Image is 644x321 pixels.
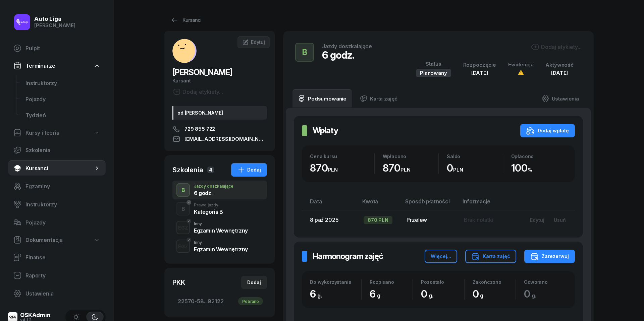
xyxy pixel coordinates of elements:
[25,130,59,136] span: Kursy i teoria
[25,112,100,119] span: Tydzień
[237,36,270,48] a: Edytuj
[184,135,267,143] span: [EMAIL_ADDRESS][DOMAIN_NAME]
[172,135,267,143] a: [EMAIL_ADDRESS][DOMAIN_NAME]
[536,89,584,108] a: Ustawienia
[524,279,567,285] div: Odwołano
[25,237,63,243] span: Dokumentacja
[416,69,451,77] div: Planowany
[364,216,392,224] div: 870 PLN
[530,252,569,260] div: Zarezerwuj
[313,125,338,136] h2: Wpłaty
[524,288,540,300] span: 0
[25,80,100,86] span: Instruktorzy
[431,252,451,260] div: Więcej...
[313,251,383,262] h2: Harmonogram zajęć
[8,196,106,212] a: Instruktorzy
[465,250,516,263] button: Karta zajęć
[231,163,267,177] button: Dodaj
[447,153,503,159] div: Saldo
[20,107,106,123] a: Tydzień
[25,291,100,297] span: Ustawienia
[480,292,485,299] small: g.
[25,96,100,103] span: Pojazdy
[194,222,248,226] div: Inny
[8,125,106,140] a: Kursy i teoria
[176,221,190,234] button: EGZ
[528,167,532,173] small: %
[25,165,94,172] span: Kursanci
[8,40,106,56] a: Pulpit
[328,167,338,173] small: PLN
[8,233,106,247] a: Dokumentacja
[25,272,100,279] span: Raporty
[545,70,574,76] div: [DATE]
[421,288,464,300] div: 0
[383,162,439,174] div: 870
[175,242,191,251] div: EGZ
[172,218,267,237] button: EGZInnyEgzamin Wewnętrzny
[8,58,106,73] a: Terminarze
[8,178,106,194] a: Egzaminy
[322,44,372,49] div: Jazdy doszkalające
[25,219,100,226] span: Pojazdy
[310,153,374,159] div: Cena kursu
[463,62,496,68] div: Rozpoczęcie
[25,147,100,153] span: Szkolenia
[175,223,191,232] div: EGZ
[530,217,544,223] div: Edytuj
[172,106,267,120] div: od [PERSON_NAME]
[194,247,248,252] div: Egzamin Wewnętrzny
[172,165,203,175] div: Szkolenia
[322,49,372,61] div: 6 godz.
[545,62,574,68] div: Aktywność
[20,75,106,91] a: Instruktorzy
[25,254,100,261] span: Finanse
[8,214,106,231] a: Pojazdy
[20,91,106,107] a: Pojazdy
[176,183,190,197] button: B
[8,160,106,176] a: Kursanci
[172,293,267,309] a: 22570-58...92122Pobrano
[549,214,571,226] button: Usuń
[176,202,190,215] button: B
[194,241,248,245] div: Inny
[172,88,223,96] button: Dodaj etykiety...
[194,228,248,233] div: Egzamin Wewnętrzny
[172,199,267,218] button: BPrawo jazdyKategoria B
[172,125,267,133] a: 729 855 722
[508,62,534,68] div: Ewidencja
[194,184,233,188] div: Jazdy doszkalające
[172,78,267,84] div: Kursant
[170,16,201,24] div: Kursanci
[194,203,223,207] div: Prawo jazdy
[241,276,267,289] button: Dodaj
[421,279,464,285] div: Pozostało
[179,204,188,213] div: B
[358,198,401,210] th: Kwota
[292,89,352,108] a: Podsumowanie
[25,183,100,190] span: Egzaminy
[302,198,358,210] th: Data
[429,292,433,299] small: g.
[295,43,314,62] button: B
[25,63,55,69] span: Terminarze
[34,22,75,28] div: [PERSON_NAME]
[207,167,214,173] span: 4
[34,16,75,22] div: Auto Liga
[526,127,569,135] div: Dodaj wpłatę
[453,167,463,173] small: PLN
[8,249,106,265] a: Finanse
[459,198,520,210] th: Informacje
[25,45,100,52] span: Pulpit
[400,167,411,173] small: PLN
[511,153,567,159] div: Opłacono
[317,292,322,299] small: g.
[310,162,374,174] div: 870
[370,279,413,285] div: Rozpisano
[310,279,361,285] div: Do wykorzystania
[554,217,566,223] div: Usuń
[511,162,567,174] div: 100
[471,70,488,76] span: [DATE]
[8,285,106,302] a: Ustawienia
